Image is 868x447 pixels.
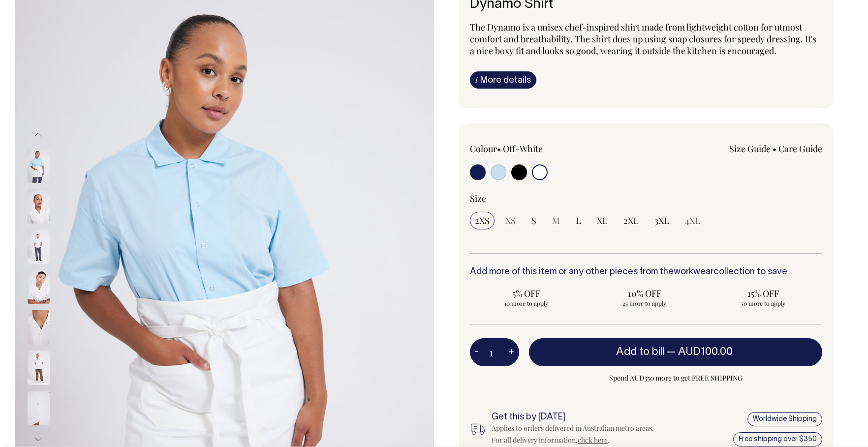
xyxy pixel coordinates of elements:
[28,351,50,385] img: off-white
[475,299,578,307] span: 10 more to apply
[589,285,701,310] input: 10% OFF 25 more to apply
[712,287,814,299] span: 15% OFF
[475,287,578,299] span: 5% OFF
[475,215,490,226] span: 2XS
[654,215,669,226] span: 3XL
[28,229,50,264] img: off-white
[28,270,50,304] img: off-white
[593,299,696,307] span: 25 more to apply
[597,215,608,226] span: XL
[470,21,816,57] span: The Dynamo is a unisex chef-inspired shirt made from lightweight cotton for utmost comfort and br...
[531,215,536,226] span: S
[503,143,543,155] label: Off-White
[475,74,478,85] span: i
[470,192,822,204] div: Size
[650,212,674,229] input: 3XL
[505,215,516,226] span: XS
[619,212,644,229] input: 2XL
[527,212,541,229] input: S
[492,413,662,422] h6: Get this by [DATE]
[623,215,639,226] span: 2XL
[529,372,822,384] span: Spend AUD350 more to get FREE SHIPPING
[28,310,50,345] img: off-white
[492,422,662,446] div: Applies to orders delivered in Australian metro areas. For all delivery information, .
[674,268,713,276] a: workwear
[470,285,583,310] input: 5% OFF 10 more to apply
[616,347,664,357] span: Add to bill
[529,338,822,366] button: Add to bill —AUD100.00
[576,215,581,226] span: L
[593,287,696,299] span: 10% OFF
[729,143,771,155] a: Size Guide
[470,143,611,155] div: Colour
[680,212,705,229] input: 4XL
[571,212,586,229] input: L
[578,435,608,445] a: click here
[470,343,484,362] button: -
[685,215,700,226] span: 4XL
[470,71,536,89] a: iMore details
[552,215,560,226] span: M
[504,343,519,362] button: +
[667,347,735,357] span: —
[778,143,822,155] a: Care Guide
[500,212,521,229] input: XS
[547,212,565,229] input: M
[470,212,495,229] input: 2XS
[470,267,822,277] h6: Add more of this item or any other pieces from the collection to save
[28,189,50,223] img: off-white
[28,149,50,183] img: true-blue
[678,347,733,357] span: AUD100.00
[31,124,46,146] button: Previous
[707,285,819,310] input: 15% OFF 50 more to apply
[773,143,776,155] span: •
[592,212,613,229] input: XL
[497,143,501,155] span: •
[28,391,50,425] img: off-white
[712,299,814,307] span: 50 more to apply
